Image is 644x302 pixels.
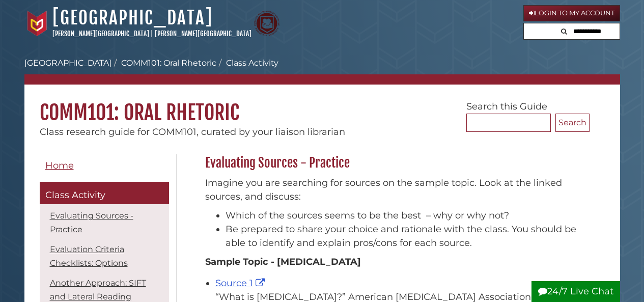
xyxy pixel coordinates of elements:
[24,85,620,125] h1: COMM101: Oral Rhetoric
[40,126,345,138] span: Class research guide for COMM101, curated by your liaison librarian
[45,160,74,171] span: Home
[205,256,361,267] strong: Sample Topic - [MEDICAL_DATA]
[523,5,620,21] a: Login to My Account
[254,11,279,36] img: Calvin Theological Seminary
[24,58,111,68] a: [GEOGRAPHIC_DATA]
[155,30,251,38] a: [PERSON_NAME][GEOGRAPHIC_DATA]
[151,30,153,38] span: |
[226,223,584,250] li: Be prepared to share your choice and rationale with the class. You should be able to identify and...
[40,154,169,177] a: Home
[52,7,213,29] a: [GEOGRAPHIC_DATA]
[52,30,149,38] a: [PERSON_NAME][GEOGRAPHIC_DATA]
[24,11,50,36] img: Calvin University
[215,278,267,289] a: Source 1
[555,114,590,132] button: Search
[531,281,620,302] button: 24/7 Live Chat
[205,176,584,204] p: Imagine you are searching for sources on the sample topic. Look at the linked sources, and discuss:
[121,58,216,68] a: COMM101: Oral Rhetoric
[558,23,570,37] button: Search
[226,209,584,223] li: Which of the sources seems to be the best – why or why not?
[561,28,567,35] i: Search
[216,57,278,69] li: Class Activity
[24,57,620,85] nav: breadcrumb
[50,244,128,268] a: Evaluation Criteria Checklists: Options
[40,182,169,204] a: Class Activity
[50,211,133,234] a: Evaluating Sources - Practice
[50,278,146,301] a: Another Approach: SIFT and Lateral Reading
[45,189,105,201] span: Class Activity
[200,155,590,171] h2: Evaluating Sources - Practice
